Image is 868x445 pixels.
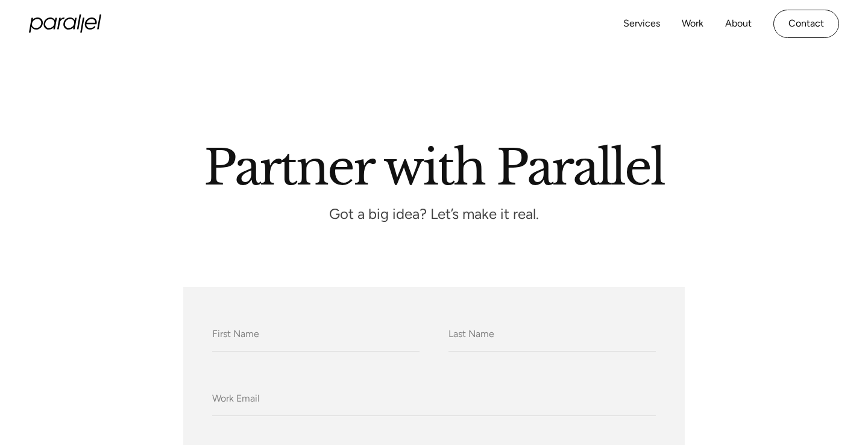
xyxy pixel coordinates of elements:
[682,15,703,33] a: Work
[212,318,420,352] input: First Name
[212,383,656,416] input: Work Email
[623,15,660,33] a: Services
[725,15,752,33] a: About
[29,14,101,33] a: home
[90,144,778,185] h2: Partner with Parallel
[448,318,656,352] input: Last Name
[253,209,615,219] p: Got a big idea? Let’s make it real.
[773,10,839,38] a: Contact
